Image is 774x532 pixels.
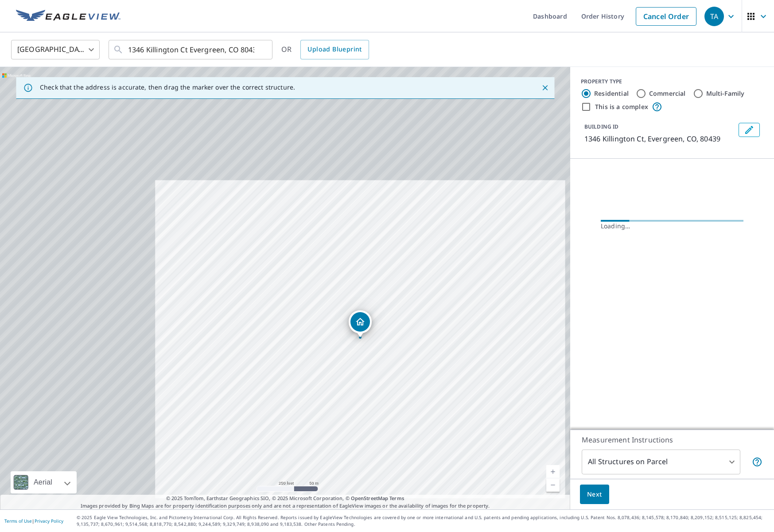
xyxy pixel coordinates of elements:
[580,485,609,505] button: Next
[11,37,100,62] div: [GEOGRAPHIC_DATA]
[587,489,602,500] span: Next
[546,478,560,492] a: Current Level 17, Zoom Out
[351,495,388,501] a: OpenStreetMap
[16,10,121,23] img: EV Logo
[11,471,77,493] div: Aerial
[4,518,63,524] p: |
[584,123,618,130] p: BUILDING ID
[307,44,362,55] span: Upload Blueprint
[584,133,735,144] p: 1346 Killington Ct, Evergreen, CO, 80439
[31,471,55,493] div: Aerial
[539,82,551,94] button: Close
[349,310,372,338] div: Dropped pin, building 1, Residential property, 1346 Killington Ct Evergreen, CO 80439
[706,89,745,98] label: Multi-Family
[704,7,724,26] div: TA
[582,450,740,474] div: All Structures on Parcel
[389,495,404,501] a: Terms
[300,40,369,59] a: Upload Blueprint
[752,457,762,467] span: Your report will include each building or structure inside the parcel boundary. In some cases, du...
[546,465,560,478] a: Current Level 17, Zoom In
[35,518,63,524] a: Privacy Policy
[128,37,254,62] input: Search by address or latitude-longitude
[595,102,648,111] label: This is a complex
[636,7,696,26] a: Cancel Order
[582,434,762,445] p: Measurement Instructions
[281,40,369,59] div: OR
[601,222,743,231] div: Loading…
[40,83,295,91] p: Check that the address is accurate, then drag the marker over the correct structure.
[581,78,763,86] div: PROPERTY TYPE
[77,514,770,528] p: © 2025 Eagle View Technologies, Inc. and Pictometry International Corp. All Rights Reserved. Repo...
[594,89,629,98] label: Residential
[649,89,686,98] label: Commercial
[166,495,404,502] span: © 2025 TomTom, Earthstar Geographics SIO, © 2025 Microsoft Corporation, ©
[4,518,32,524] a: Terms of Use
[739,123,760,137] button: Edit building 1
